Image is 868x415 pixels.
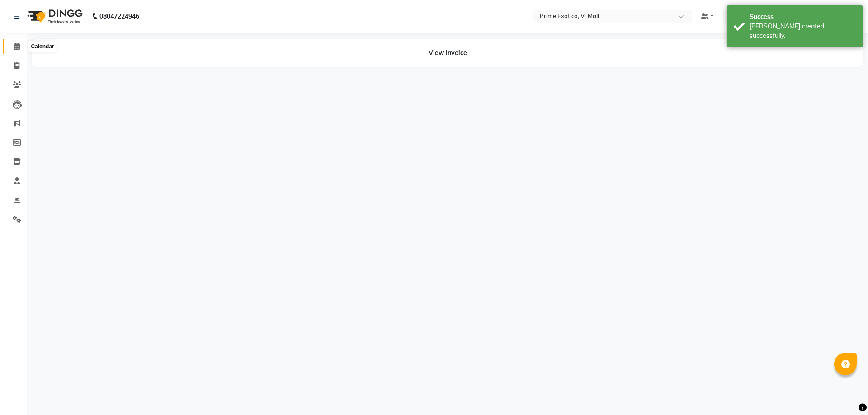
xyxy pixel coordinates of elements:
div: View Invoice [32,39,863,67]
img: logo [23,4,85,29]
div: Success [750,12,856,22]
b: 08047224946 [99,4,139,29]
div: Calendar [28,41,56,52]
div: Bill created successfully. [750,22,856,41]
